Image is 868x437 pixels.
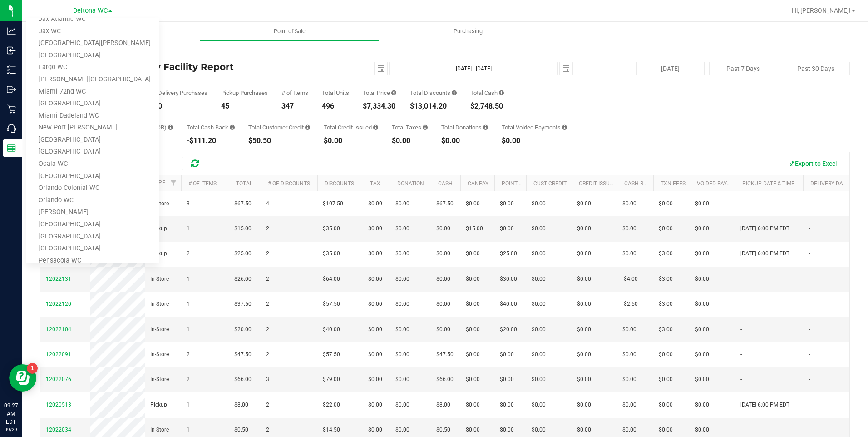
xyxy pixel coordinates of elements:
div: Total Customer Credit [248,124,310,130]
span: $0.00 [368,401,382,409]
h4: Completed Purchases by Facility Report [40,62,310,72]
div: Total Credit Issued [324,124,378,130]
span: $0.00 [695,426,709,434]
p: 09:27 AM EDT [4,402,18,426]
a: Purchasing [379,22,557,41]
span: 1 [187,401,190,409]
a: Point of Sale [200,22,379,41]
span: $0.00 [659,401,673,409]
div: 496 [322,103,349,110]
span: $0.00 [695,350,709,359]
span: 1 [187,224,190,233]
a: [GEOGRAPHIC_DATA] [26,170,159,183]
span: - [809,375,810,384]
span: - [809,199,810,208]
span: $0.00 [577,249,591,258]
span: $0.00 [368,249,382,258]
span: $0.00 [436,275,450,283]
span: - [809,325,810,334]
span: $0.00 [577,199,591,208]
span: $0.00 [395,325,409,334]
span: $0.00 [622,199,636,208]
span: 2 [266,350,269,359]
span: Purchasing [441,27,495,35]
span: 12022034 [46,427,71,433]
div: Total Discounts [410,90,457,96]
inline-svg: Call Center [7,124,16,133]
div: 0 [158,103,207,110]
span: $47.50 [234,350,252,359]
span: $0.00 [577,401,591,409]
span: $67.50 [436,199,454,208]
button: Past 30 Days [782,62,850,75]
a: Miami 72nd WC [26,86,159,98]
span: $0.00 [436,249,450,258]
span: - [740,325,742,334]
div: Total Cash [470,90,504,96]
i: Sum of the successful, non-voided payments using account credit for all purchases in the date range. [305,124,310,130]
span: $0.00 [368,199,382,208]
span: $0.00 [577,224,591,233]
span: - [809,426,810,434]
i: Sum of the successful, non-voided point-of-banking payment transactions, both via payment termina... [168,124,173,130]
span: $8.00 [436,401,450,409]
span: $0.00 [659,350,673,359]
span: - [809,224,810,233]
div: $2,748.50 [470,103,504,110]
span: 2 [266,426,269,434]
a: Cash [438,180,453,187]
a: Cash Back [624,180,654,187]
a: Delivery Date [810,180,849,187]
span: $0.00 [395,249,409,258]
span: $35.00 [323,224,340,233]
a: # of Items [188,180,217,187]
span: $0.00 [532,325,546,334]
span: $0.00 [695,199,709,208]
div: -$111.20 [187,137,235,144]
span: $0.00 [500,199,514,208]
a: Point of Banking (POB) [502,180,566,187]
span: $0.00 [466,300,480,308]
span: $0.00 [532,401,546,409]
div: Pickup Purchases [221,90,268,96]
span: $0.00 [436,300,450,308]
span: - [809,249,810,258]
span: 12022131 [46,276,71,282]
span: $0.00 [622,375,636,384]
span: $15.00 [466,224,483,233]
span: $0.00 [368,325,382,334]
span: $0.00 [532,426,546,434]
a: Txn Fees [661,180,686,187]
a: [GEOGRAPHIC_DATA] [26,243,159,255]
span: 1 [187,426,190,434]
a: Donation [397,180,424,187]
a: Total [236,180,252,187]
span: $0.00 [577,300,591,308]
span: - [809,401,810,409]
a: [PERSON_NAME] [26,206,159,218]
span: $0.00 [577,375,591,384]
iframe: Resource center [9,364,36,392]
span: $0.00 [695,325,709,334]
a: Ocala WC [26,158,159,170]
div: $0.00 [392,137,428,144]
a: CanPay [468,180,488,187]
span: $0.00 [577,350,591,359]
span: $0.00 [466,275,480,283]
a: Inventory [22,22,200,41]
span: $0.00 [532,249,546,258]
span: In-Store [150,375,169,384]
span: - [740,275,742,283]
span: 2 [266,249,269,258]
span: select [375,62,387,75]
span: [DATE] 6:00 PM EDT [740,224,789,233]
span: $20.00 [234,325,252,334]
span: $0.00 [395,426,409,434]
span: $30.00 [500,275,517,283]
span: select [560,62,572,75]
span: $66.00 [234,375,252,384]
span: - [740,375,742,384]
span: $3.00 [659,300,673,308]
span: $107.50 [323,199,343,208]
a: Pickup Date & Time [742,180,794,187]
